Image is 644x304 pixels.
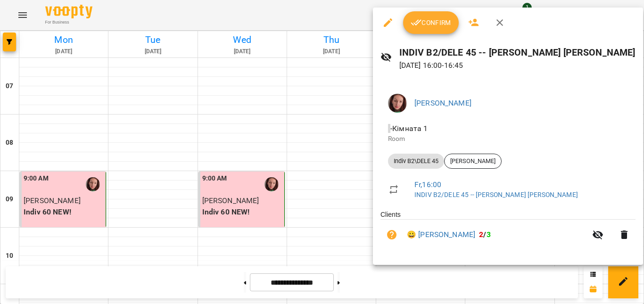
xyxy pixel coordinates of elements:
span: Indiv B2\DELE 45 [388,157,444,165]
h6: INDIV B2/DELE 45 -- [PERSON_NAME] [PERSON_NAME] [399,45,636,60]
p: [DATE] 16:00 - 16:45 [399,60,636,71]
ul: Clients [380,210,636,254]
b: / [479,230,490,239]
a: Fr , 16:00 [414,180,441,189]
a: INDIV B2/DELE 45 -- [PERSON_NAME] [PERSON_NAME] [414,191,578,198]
span: Confirm [411,17,451,28]
div: [PERSON_NAME] [444,154,502,169]
button: Unpaid. Bill the attendance? [380,223,403,246]
button: Confirm [403,11,459,34]
span: - Кімната 1 [388,124,430,133]
p: Room [388,134,628,144]
a: 😀 [PERSON_NAME] [407,229,475,240]
span: 2 [479,230,483,239]
img: 09dce9ce98c38e7399589cdc781be319.jpg [388,94,407,113]
span: [PERSON_NAME] [445,157,501,165]
a: [PERSON_NAME] [414,99,471,107]
span: 3 [487,230,491,239]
